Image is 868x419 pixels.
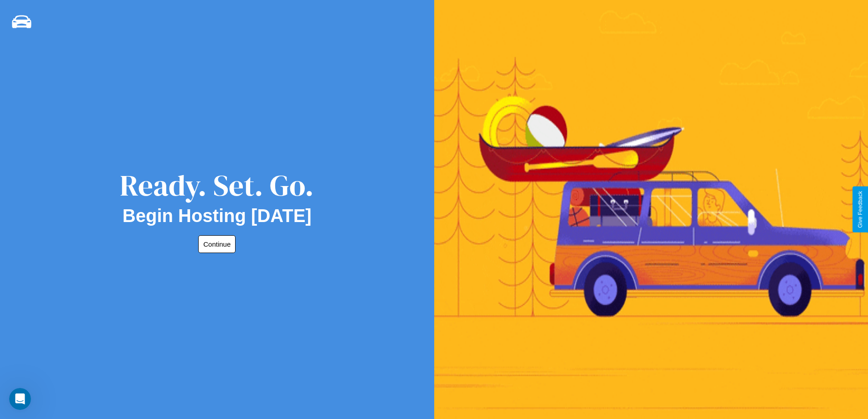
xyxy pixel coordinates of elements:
[198,235,236,253] button: Continue
[857,191,863,228] div: Give Feedback
[9,388,31,410] iframe: Intercom live chat
[123,206,312,226] h2: Begin Hosting [DATE]
[120,165,314,206] div: Ready. Set. Go.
